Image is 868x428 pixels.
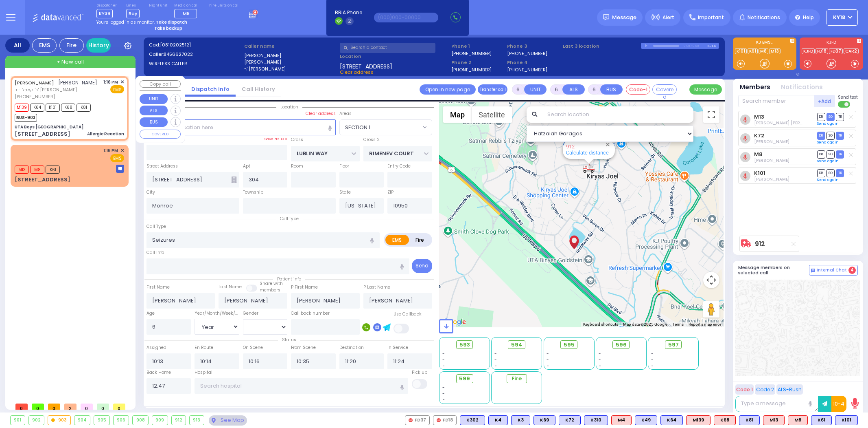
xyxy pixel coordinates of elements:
button: Drag Pegman onto the map to open Street View [703,301,719,318]
label: Cad: [149,42,242,49]
div: M8 [788,415,808,425]
input: Search location [542,106,693,123]
div: [STREET_ADDRESS] [15,130,70,138]
span: 8456627022 [164,51,193,57]
span: Other building occupants [231,176,237,183]
label: Assigned [146,344,166,351]
div: ALS [611,415,632,425]
span: 4 [848,267,856,274]
div: K64 [660,415,683,425]
span: 593 [459,341,470,349]
a: K61 [748,48,758,54]
div: FD37 [405,415,430,425]
span: 599 [459,375,470,383]
button: Code 2 [755,384,775,395]
label: Hospital [195,369,212,376]
span: - [442,351,445,357]
span: [PHONE_NUMBER] [15,93,55,100]
label: Street Address [146,163,178,170]
span: Patient info [273,276,305,282]
div: 913 [190,416,204,425]
span: - [651,363,654,369]
div: BLS [488,415,508,425]
label: First Name [146,284,170,291]
button: Code-1 [626,84,650,95]
label: City [146,189,155,196]
div: 904 [74,416,90,425]
span: Phone 3 [507,43,560,50]
span: Bay [126,9,140,18]
span: K64 [30,104,44,112]
span: M139 [15,104,29,112]
span: M8 [183,10,190,17]
label: En Route [195,344,213,351]
div: 912 [172,416,186,425]
img: red-radio-icon.svg [409,418,413,422]
label: [PHONE_NUMBER] [451,50,492,56]
div: K72 [559,415,581,425]
span: Important [698,14,724,21]
div: K4 [488,415,508,425]
button: Send [412,259,432,273]
div: BLS [584,415,608,425]
div: Allergic Reaction [87,131,124,137]
label: Last Name [219,284,242,290]
span: Alert [662,14,674,21]
label: Gender [243,310,258,317]
span: Message [612,13,636,22]
a: Send again [817,121,839,126]
div: 905 [94,416,109,425]
span: 0 [113,404,125,410]
span: - [547,363,549,369]
label: State [339,189,351,196]
span: 597 [668,341,679,349]
span: DR [817,169,825,177]
a: FD18 [816,48,828,54]
a: Open this area in Google Maps (opens a new window) [441,317,468,327]
span: DR [817,150,825,158]
label: Save as POI [264,136,287,142]
label: ר' [PERSON_NAME] [244,66,337,73]
span: - [651,351,654,357]
label: Medic on call [174,3,200,8]
label: [PHONE_NUMBER] [507,50,547,56]
strong: Take dispatch [156,19,187,25]
label: Floor [339,163,349,170]
span: Fire [512,375,522,383]
label: [PHONE_NUMBER] [507,66,547,73]
span: Phone 1 [451,43,504,50]
label: Township [243,189,263,196]
label: EMS [385,235,409,245]
button: Show satellite imagery [472,106,512,123]
span: TR [836,113,844,121]
label: Clear address [306,110,336,117]
div: BLS [811,415,832,425]
a: CAR2 [844,48,859,54]
label: Night unit [149,3,167,8]
span: [STREET_ADDRESS] [340,62,392,69]
label: [PHONE_NUMBER] [451,66,492,73]
span: ✕ [120,79,124,86]
label: In Service [387,344,408,351]
button: Notifications [781,83,823,92]
span: - [599,357,601,363]
label: Last 3 location [563,43,641,50]
span: - [599,363,601,369]
span: Phone 4 [507,59,560,66]
span: K81 [77,104,91,112]
label: Location [340,53,448,60]
span: Yitzchok Ekstein [754,139,789,145]
span: Phone 2 [451,59,504,66]
span: - [547,357,549,363]
a: K72 [754,132,764,139]
div: K61 [811,415,832,425]
span: EMS [110,85,124,93]
span: [PERSON_NAME] [58,79,97,86]
span: Status [278,337,300,343]
div: K3 [511,415,530,425]
a: Open in new page [420,84,476,95]
label: Use Callback [394,311,422,318]
div: ALS [763,415,785,425]
button: Internal Chat 4 [809,265,858,276]
a: M13 [769,48,781,54]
